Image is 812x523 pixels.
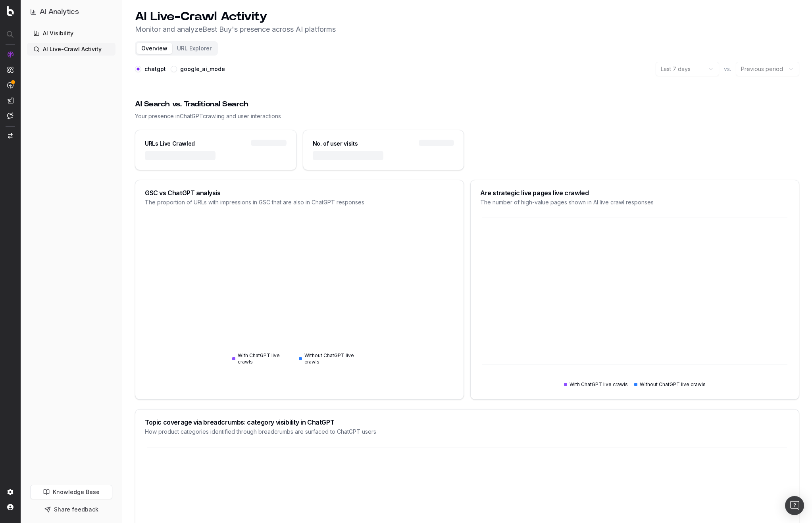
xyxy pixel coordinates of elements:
div: URLs Live Crawled [145,140,195,148]
div: The proportion of URLs with impressions in GSC that are also in ChatGPT responses [145,198,454,206]
img: Switch project [8,133,13,138]
label: google_ai_mode [180,66,225,72]
img: Botify logo [7,6,14,16]
span: vs. [724,65,731,73]
button: URL Explorer [172,43,216,54]
img: Intelligence [7,66,13,73]
div: With ChatGPT live crawls [232,352,293,365]
div: The number of high-value pages shown in AI live crawl responses [480,198,789,206]
p: Monitor and analyze Best Buy 's presence across AI platforms [135,24,336,35]
h1: AI Analytics [40,6,79,17]
div: Are strategic live pages live crawled [480,190,789,196]
label: chatgpt [144,66,166,72]
button: AI Analytics [30,6,112,17]
img: Activation [7,82,13,88]
div: Your presence in ChatGPT crawling and user interactions [135,112,799,120]
div: How product categories identified through breadcrumbs are surfaced to ChatGPT users [145,428,789,436]
button: Share feedback [30,502,112,517]
div: With ChatGPT live crawls [564,381,628,388]
a: Knowledge Base [30,485,112,499]
img: My account [7,504,13,510]
div: No. of user visits [313,140,358,148]
div: Topic coverage via breadcrumbs: category visibility in ChatGPT [145,419,789,425]
img: Analytics [7,51,13,58]
div: Without ChatGPT live crawls [299,352,367,365]
button: Overview [137,43,172,54]
img: Studio [7,97,13,104]
div: GSC vs ChatGPT analysis [145,190,454,196]
h1: AI Live-Crawl Activity [135,10,336,24]
a: AI Visibility [27,27,115,40]
img: Setting [7,489,13,495]
div: Without ChatGPT live crawls [634,381,706,388]
div: AI Search vs. Traditional Search [135,99,799,110]
img: Assist [7,112,13,119]
a: AI Live-Crawl Activity [27,43,115,56]
div: Open Intercom Messenger [785,496,804,515]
